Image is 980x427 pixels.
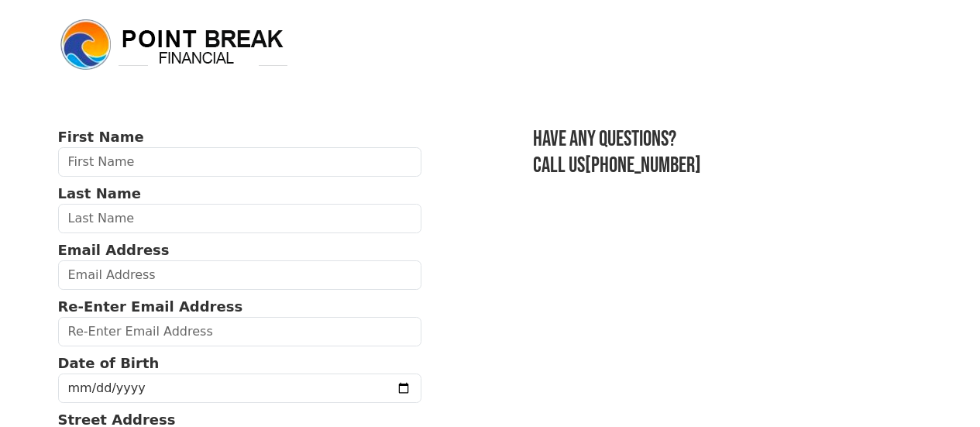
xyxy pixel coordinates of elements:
h3: Have any questions? [533,126,922,153]
strong: Re-Enter Email Address [58,298,243,315]
img: logo.png [58,17,291,73]
input: Email Address [58,260,422,290]
input: First Name [58,147,422,177]
h3: Call us [533,153,922,179]
input: Last Name [58,204,422,233]
input: Re-Enter Email Address [58,317,422,346]
strong: First Name [58,129,144,145]
strong: Date of Birth [58,355,160,371]
strong: Email Address [58,242,170,258]
a: [PHONE_NUMBER] [585,153,701,178]
strong: Last Name [58,185,141,201]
